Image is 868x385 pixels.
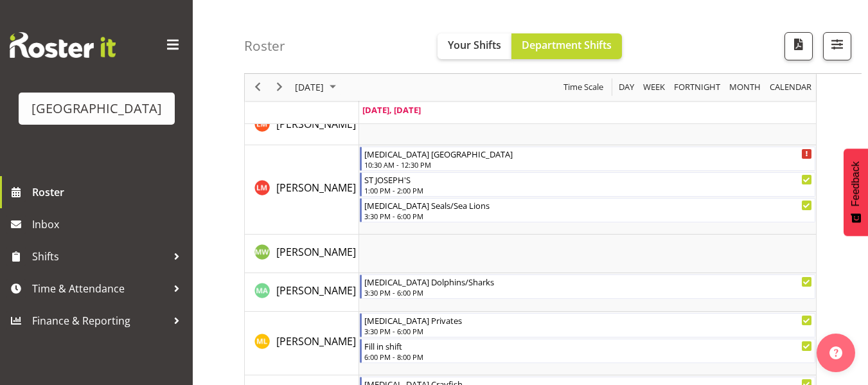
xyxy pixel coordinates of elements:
span: [DATE] [294,80,325,96]
button: Timeline Week [641,80,668,96]
a: [PERSON_NAME] [276,283,356,298]
div: 10:30 AM - 12:30 PM [364,159,812,170]
span: Feedback [850,161,862,206]
td: Maree Ayto resource [245,273,359,312]
span: [PERSON_NAME] [276,117,356,131]
span: [PERSON_NAME] [276,245,356,259]
div: Mark Lieshout"s event - T3 Privates Begin From Tuesday, August 12, 2025 at 3:30:00 PM GMT+12:00 E... [360,313,815,337]
td: Mark Lieshout resource [245,312,359,375]
div: [MEDICAL_DATA] [GEOGRAPHIC_DATA] [364,147,812,160]
h4: Roster [244,39,285,53]
span: Finance & Reporting [32,311,167,330]
span: Fortnight [673,80,722,96]
span: Your Shifts [448,38,501,52]
div: Mark Lieshout"s event - Fill in shift Begin From Tuesday, August 12, 2025 at 6:00:00 PM GMT+12:00... [360,339,815,363]
button: Timeline Month [727,80,763,96]
button: Department Shifts [511,33,622,59]
span: [DATE], [DATE] [362,104,421,116]
td: Loralye McLean resource [245,145,359,235]
button: Time Scale [562,80,606,96]
span: [PERSON_NAME] [276,181,356,195]
div: Maree Ayto"s event - T3 Dolphins/Sharks Begin From Tuesday, August 12, 2025 at 3:30:00 PM GMT+12:... [360,274,815,299]
a: [PERSON_NAME] [276,180,356,195]
span: Month [728,80,762,96]
div: 3:30 PM - 6:00 PM [364,211,812,221]
div: Loralye McLean"s event - T3 Seals/Sea Lions Begin From Tuesday, August 12, 2025 at 3:30:00 PM GMT... [360,198,815,222]
div: 3:30 PM - 6:00 PM [364,326,812,336]
span: Day [617,80,635,96]
button: August 2025 [293,80,342,96]
div: next period [269,74,290,101]
div: ST JOSEPH'S [364,173,812,186]
span: Roster [32,183,186,202]
button: Next [271,80,288,96]
div: previous period [247,74,269,101]
span: Shifts [32,247,167,266]
div: [GEOGRAPHIC_DATA] [31,99,162,118]
a: [PERSON_NAME] [276,334,356,349]
span: Inbox [32,215,186,234]
div: Loralye McLean"s event - ST JOSEPH'S Begin From Tuesday, August 12, 2025 at 1:00:00 PM GMT+12:00 ... [360,172,815,197]
div: 1:00 PM - 2:00 PM [364,185,812,195]
div: August 12, 2025 [290,74,344,101]
img: Rosterit website logo [10,32,116,58]
div: Loralye McLean"s event - T3 ST PATRICKS SCHOOL Begin From Tuesday, August 12, 2025 at 10:30:00 AM... [360,147,815,171]
div: Fill in shift [364,339,812,352]
span: Time Scale [562,80,605,96]
span: calendar [768,80,813,96]
img: help-xxl-2.png [829,346,842,359]
button: Fortnight [672,80,723,96]
span: [PERSON_NAME] [276,283,356,298]
td: Madison Wills resource [245,235,359,273]
button: Filter Shifts [823,32,851,60]
div: 6:00 PM - 8:00 PM [364,352,812,362]
div: [MEDICAL_DATA] Dolphins/Sharks [364,275,812,288]
td: Lily McDowall resource [245,107,359,145]
span: Department Shifts [522,38,612,52]
span: Time & Attendance [32,279,167,298]
button: Download a PDF of the roster for the current day [784,32,813,60]
button: Previous [249,80,267,96]
div: [MEDICAL_DATA] Seals/Sea Lions [364,199,812,211]
div: [MEDICAL_DATA] Privates [364,314,812,327]
span: Week [642,80,666,96]
a: [PERSON_NAME] [276,244,356,260]
div: 3:30 PM - 6:00 PM [364,287,812,298]
span: [PERSON_NAME] [276,334,356,348]
button: Month [768,80,814,96]
button: Your Shifts [438,33,511,59]
button: Timeline Day [617,80,637,96]
button: Feedback - Show survey [844,148,868,236]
